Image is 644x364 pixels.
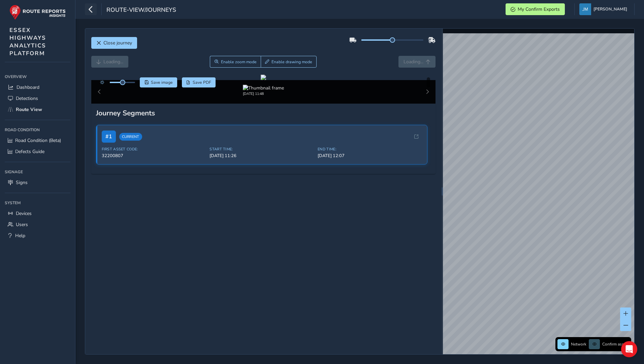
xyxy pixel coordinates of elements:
span: route-view/journeys [106,6,176,15]
span: Signs [16,179,28,186]
div: Journey Segments [96,108,431,118]
button: PDF [182,77,216,87]
span: Devices [16,210,32,217]
div: System [5,198,70,208]
span: Detections [16,95,38,102]
img: Thumbnail frame [243,85,284,91]
button: Zoom [210,56,261,68]
a: Route View [5,104,70,115]
div: [DATE] 11:48 [243,91,284,96]
span: Confirm assets [602,341,629,347]
span: Close journey [103,40,132,46]
span: Defects Guide [15,148,44,155]
a: Defects Guide [5,146,70,157]
span: [DATE] 11:26 [210,153,314,159]
button: Close journey [91,37,137,49]
span: 32200807 [102,153,206,159]
span: Route View [16,106,42,113]
a: Dashboard [5,82,70,93]
div: Overview [5,72,70,82]
span: Dashboard [17,84,39,90]
span: [DATE] 12:07 [318,153,422,159]
a: Devices [5,208,70,219]
span: Enable zoom mode [221,59,257,65]
a: Help [5,230,70,241]
button: Draw [261,56,317,68]
span: My Confirm Exports [518,6,560,12]
span: Help [15,232,25,239]
span: Users [16,221,28,228]
a: Road Condition (Beta) [5,135,70,146]
div: Open Intercom Messenger [621,341,637,357]
img: diamond-layout [579,3,591,15]
span: Enable drawing mode [271,59,312,65]
button: Save [140,77,177,87]
span: First Asset Code: [102,147,206,152]
a: Detections [5,93,70,104]
button: My Confirm Exports [506,3,565,15]
span: Current [119,133,142,141]
span: Start Time: [210,147,314,152]
div: Road Condition [5,125,70,135]
span: # 1 [102,131,116,143]
button: [PERSON_NAME] [579,3,630,15]
span: ESSEX HIGHWAYS ANALYTICS PLATFORM [9,26,46,57]
a: Signs [5,177,70,188]
img: rr logo [9,5,66,20]
span: Network [571,341,586,347]
a: Users [5,219,70,230]
span: Road Condition (Beta) [15,137,61,144]
span: [PERSON_NAME] [593,3,627,15]
div: Signage [5,167,70,177]
span: End Time: [318,147,422,152]
span: Save image [151,80,173,85]
span: Save PDF [193,80,211,85]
